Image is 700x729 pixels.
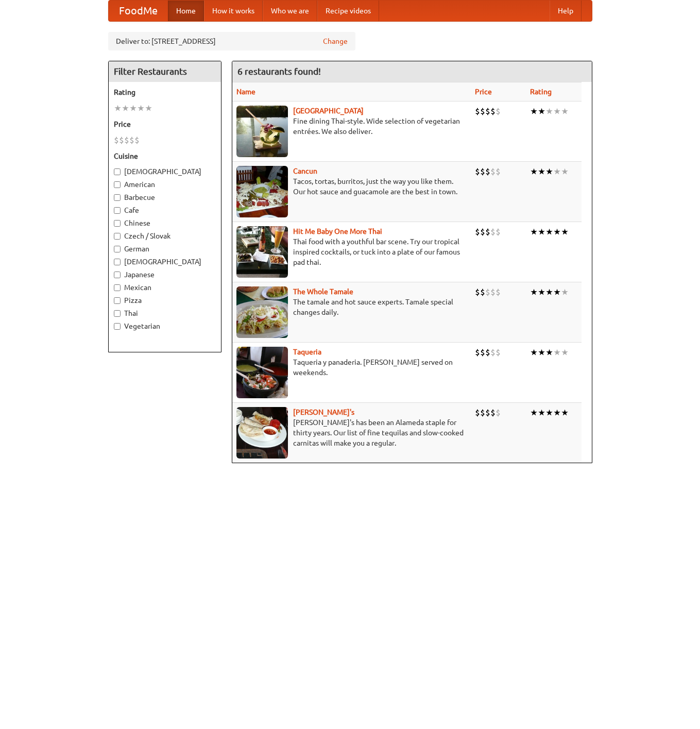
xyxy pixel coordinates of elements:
[236,116,467,137] p: Fine dining Thai-style. Wide selection of vegetarian entrées. We also deliver.
[236,88,255,96] a: Name
[553,166,561,177] li: ★
[485,286,490,298] li: $
[496,286,501,298] li: $
[496,347,501,358] li: $
[114,179,216,190] label: American
[114,295,216,306] label: Pizza
[538,226,545,238] li: ★
[538,286,545,298] li: ★
[545,347,553,358] li: ★
[530,106,538,117] li: ★
[114,321,216,331] label: Vegetarian
[114,207,121,214] input: Cafe
[236,166,288,217] img: cancun.jpg
[553,286,561,298] li: ★
[236,286,288,338] img: wholetamale.jpg
[561,226,569,238] li: ★
[475,407,480,418] li: $
[545,166,553,177] li: ★
[485,347,490,358] li: $
[114,246,121,252] input: German
[114,269,216,280] label: Japanese
[293,227,382,235] a: Hit Me Baby One More Thai
[114,220,121,227] input: Chinese
[490,226,496,238] li: $
[545,226,553,238] li: ★
[114,151,216,161] h5: Cuisine
[538,166,545,177] li: ★
[293,107,364,115] a: [GEOGRAPHIC_DATA]
[114,194,121,201] input: Barbecue
[490,347,496,358] li: $
[114,192,216,202] label: Barbecue
[129,134,134,146] li: $
[475,286,480,298] li: $
[114,134,119,146] li: $
[480,347,485,358] li: $
[204,1,263,21] a: How it works
[114,257,216,267] label: [DEMOGRAPHIC_DATA]
[490,286,496,298] li: $
[114,103,122,114] li: ★
[293,348,321,356] b: Taqueria
[561,286,569,298] li: ★
[490,106,496,117] li: $
[293,408,354,416] a: [PERSON_NAME]'s
[490,166,496,177] li: $
[114,181,121,188] input: American
[114,310,121,317] input: Thai
[236,236,467,267] p: Thai food with a youthful bar scene. Try our tropical inspired cocktails, or tuck into a plate of...
[114,166,216,177] label: [DEMOGRAPHIC_DATA]
[109,61,221,82] h4: Filter Restaurants
[496,407,501,418] li: $
[475,347,480,358] li: $
[545,286,553,298] li: ★
[538,106,545,117] li: ★
[496,226,501,238] li: $
[145,103,152,114] li: ★
[475,88,492,96] a: Price
[530,347,538,358] li: ★
[485,407,490,418] li: $
[530,226,538,238] li: ★
[496,166,501,177] li: $
[129,103,137,114] li: ★
[545,106,553,117] li: ★
[236,417,467,448] p: [PERSON_NAME]'s has been an Alameda staple for thirty years. Our list of fine tequilas and slow-c...
[114,323,121,330] input: Vegetarian
[114,259,121,265] input: [DEMOGRAPHIC_DATA]
[496,106,501,117] li: $
[236,176,467,197] p: Tacos, tortas, burritos, just the way you like them. Our hot sauce and guacamole are the best in ...
[114,284,121,291] input: Mexican
[475,226,480,238] li: $
[538,347,545,358] li: ★
[480,407,485,418] li: $
[236,407,288,459] img: pedros.jpg
[480,226,485,238] li: $
[550,1,582,21] a: Help
[114,233,121,240] input: Czech / Slovak
[114,205,216,215] label: Cafe
[293,167,317,175] a: Cancun
[485,106,490,117] li: $
[114,272,121,278] input: Japanese
[122,103,129,114] li: ★
[553,226,561,238] li: ★
[480,286,485,298] li: $
[114,218,216,228] label: Chinese
[236,297,467,317] p: The tamale and hot sauce experts. Tamale special changes daily.
[137,103,145,114] li: ★
[530,88,552,96] a: Rating
[108,32,355,50] div: Deliver to: [STREET_ADDRESS]
[114,87,216,97] h5: Rating
[561,106,569,117] li: ★
[480,166,485,177] li: $
[553,347,561,358] li: ★
[114,119,216,129] h5: Price
[293,287,353,296] a: The Whole Tamale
